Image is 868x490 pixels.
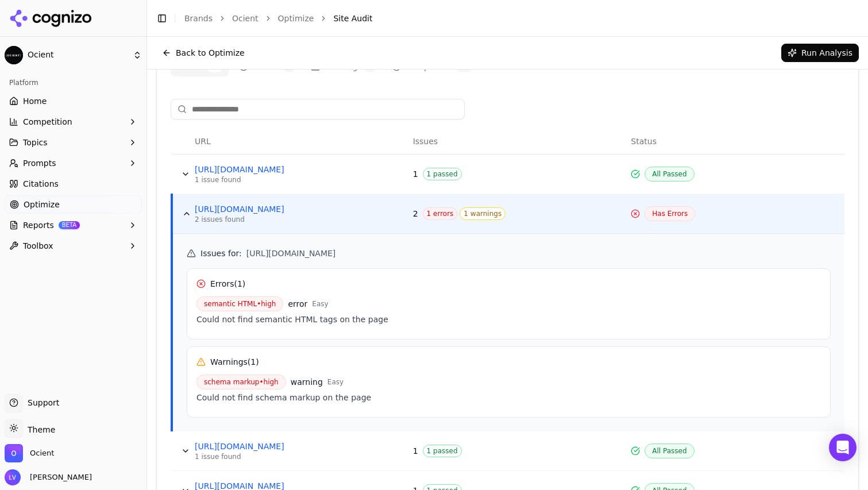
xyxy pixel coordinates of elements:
span: Reports [23,219,54,231]
span: Ocient [28,50,128,60]
span: Issues [413,136,438,147]
button: Back to Optimize [156,44,250,62]
button: Topics [5,133,142,152]
span: All Passed [645,443,694,458]
th: URL [190,129,408,155]
a: Ocient [232,13,259,24]
div: 2 issues found [195,215,367,224]
span: Has Errors [645,206,695,221]
span: Prompts [23,157,56,169]
h6: Errors ( 1 ) [210,278,245,290]
span: 2 [413,208,418,219]
a: Brands [184,14,213,23]
a: [URL][DOMAIN_NAME] [195,441,367,452]
span: Theme [23,425,55,434]
span: Ocient [30,448,54,458]
img: Leah Valentine [5,469,21,485]
span: BETA [59,221,80,229]
button: Competition [5,113,142,131]
span: warning [291,376,323,388]
img: Ocient [5,444,23,462]
span: Competition [23,116,72,128]
nav: breadcrumb [184,13,836,24]
button: Prompts [5,154,142,172]
div: Could not find semantic HTML tags on the page [196,314,821,325]
span: Optimize [24,199,60,210]
span: Support [23,397,59,408]
h6: Warnings ( 1 ) [210,356,259,368]
span: Topics [23,137,48,148]
a: Home [5,92,142,110]
span: Toolbox [23,240,53,252]
button: Open user button [5,469,92,485]
div: Could not find schema markup on the page [196,392,821,403]
button: Run Analysis [781,44,859,62]
span: error [288,298,307,310]
span: semantic HTML • high [196,296,283,311]
a: Citations [5,175,142,193]
span: 1 warnings [460,207,506,220]
span: Site Audit [333,13,372,24]
img: Ocient [5,46,23,64]
a: [URL][DOMAIN_NAME] [195,164,367,175]
span: [PERSON_NAME] [25,472,92,483]
a: Optimize [278,13,314,24]
span: 1 passed [423,168,462,180]
button: ReportsBETA [5,216,142,234]
div: Open Intercom Messenger [829,434,857,461]
a: [URL][DOMAIN_NAME] [195,203,367,215]
div: 1 issue found [195,452,367,461]
button: Toolbox [5,237,142,255]
span: All Passed [645,167,694,182]
span: 1 passed [423,445,462,457]
span: Easy [327,377,344,387]
span: 1 [413,445,418,457]
span: Easy [312,299,328,308]
span: schema markup • high [196,375,286,389]
div: 1 issue found [195,175,367,184]
span: Citations [23,178,59,190]
span: Status [631,136,657,147]
th: Issues [408,129,627,155]
span: 1 [413,168,418,180]
button: Open organization switcher [5,444,54,462]
span: Home [23,95,47,107]
span: [URL][DOMAIN_NAME] [246,248,336,259]
th: Status [626,129,844,155]
span: URL [195,136,211,147]
a: Optimize [5,195,142,214]
h5: Issues for : [187,248,831,259]
span: 1 errors [423,207,458,220]
div: Platform [5,74,142,92]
